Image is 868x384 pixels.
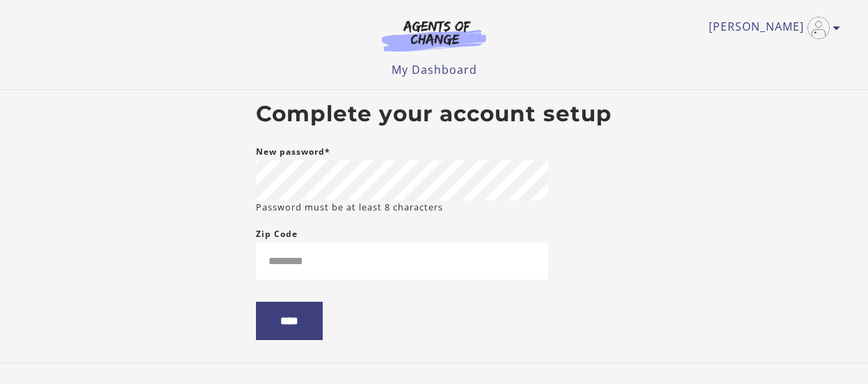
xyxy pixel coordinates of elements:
a: Toggle menu [709,17,833,39]
img: Agents of Change Logo [367,20,501,52]
small: Password must be at least 8 characters [256,201,443,214]
a: My Dashboard [392,62,477,77]
h2: Complete your account setup [256,101,612,128]
label: New password* [256,144,330,160]
label: Zip Code [256,226,298,243]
